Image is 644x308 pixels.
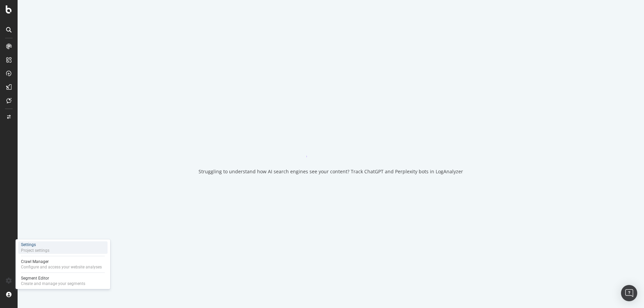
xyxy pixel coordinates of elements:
div: Settings [21,242,49,248]
div: Segment Editor [21,276,85,281]
div: Struggling to understand how AI search engines see your content? Track ChatGPT and Perplexity bot... [199,168,463,175]
div: Open Intercom Messenger [621,285,637,301]
a: Segment EditorCreate and manage your segments [18,275,108,287]
div: Create and manage your segments [21,281,85,286]
div: Crawl Manager [21,259,102,264]
div: Configure and access your website analyses [21,264,102,270]
div: animation [306,133,355,157]
div: Project settings [21,248,49,253]
a: SettingsProject settings [18,241,108,254]
a: Crawl ManagerConfigure and access your website analyses [18,258,108,270]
